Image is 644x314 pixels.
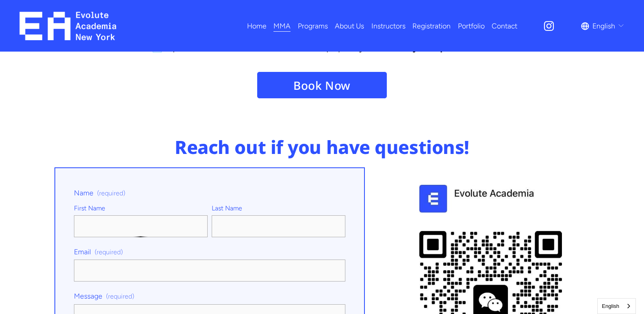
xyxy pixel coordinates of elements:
span: (required) [95,247,123,258]
strong: reserve your spot [DATE]! [377,41,492,53]
span: English [592,19,615,32]
div: First Name [74,203,208,215]
h3: Reach out if you have questions! [144,135,499,159]
a: About Us [335,19,364,33]
a: Portfolio [458,19,485,33]
a: folder dropdown [273,19,291,33]
span: Name [74,186,93,199]
a: Instructors [371,19,405,33]
span: Programs [298,19,328,32]
div: Last Name [212,203,345,215]
span: Message [74,290,102,303]
span: Email [74,245,91,258]
a: Registration [412,19,451,33]
span: MMA [273,19,291,32]
div: language picker [581,19,625,33]
a: English [598,299,635,314]
a: Book Now [257,71,387,99]
span: (required) [97,190,125,197]
a: Instagram [543,20,555,32]
a: folder dropdown [298,19,328,33]
span: (required) [106,291,134,303]
a: Contact [492,19,517,33]
a: Home [247,19,267,33]
aside: Language selected: English [597,298,636,314]
img: EA [20,12,117,40]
